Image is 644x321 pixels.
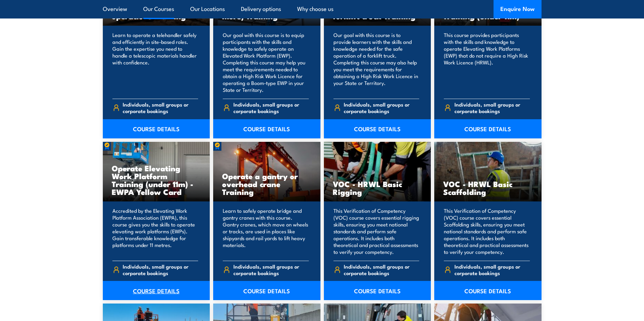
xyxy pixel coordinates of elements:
[434,281,542,300] a: COURSE DETAILS
[112,164,201,196] h3: Operate Elevating Work Platform Training (under 11m) - EWPA Yellow Card
[344,263,419,276] span: Individuals, small groups or corporate bookings
[123,263,198,276] span: Individuals, small groups or corporate bookings
[223,32,309,93] p: Our goal with this course is to equip participants with the skills and knowledge to safely operat...
[233,263,309,276] span: Individuals, small groups or corporate bookings
[103,119,210,138] a: COURSE DETAILS
[213,281,320,300] a: COURSE DETAILS
[112,32,198,93] p: Learn to operate a telehandler safely and efficiently in site-based roles. Gain the expertise you...
[333,207,420,255] p: This Verification of Competency (VOC) course covers essential rigging skills, ensuring you meet n...
[444,207,530,255] p: This Verification of Competency (VOC) course covers essential Scaffolding skills, ensuring you me...
[344,101,419,114] span: Individuals, small groups or corporate bookings
[434,119,542,138] a: COURSE DETAILS
[333,4,422,20] h3: Licence to operate a forklift truck Training
[123,101,198,114] span: Individuals, small groups or corporate bookings
[333,32,420,93] p: Our goal with this course is to provide learners with the skills and knowledge needed for the saf...
[112,207,198,255] p: Accredited by the Elevating Work Platform Association (EWPA), this course gives you the skills to...
[324,281,431,300] a: COURSE DETAILS
[443,180,533,196] h3: VOC - HRWL Basic Scaffolding
[333,180,422,196] h3: VOC - HRWL Basic Rigging
[233,101,309,114] span: Individuals, small groups or corporate bookings
[454,263,530,276] span: Individuals, small groups or corporate bookings
[444,32,530,93] p: This course provides participants with the skills and knowledge to operate Elevating Work Platfor...
[222,172,312,196] h3: Operate a gantry or overhead crane Training
[213,119,320,138] a: COURSE DETAILS
[103,281,210,300] a: COURSE DETAILS
[454,101,530,114] span: Individuals, small groups or corporate bookings
[223,207,309,255] p: Learn to safely operate bridge and gantry cranes with this course. Gantry cranes, which move on w...
[324,119,431,138] a: COURSE DETAILS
